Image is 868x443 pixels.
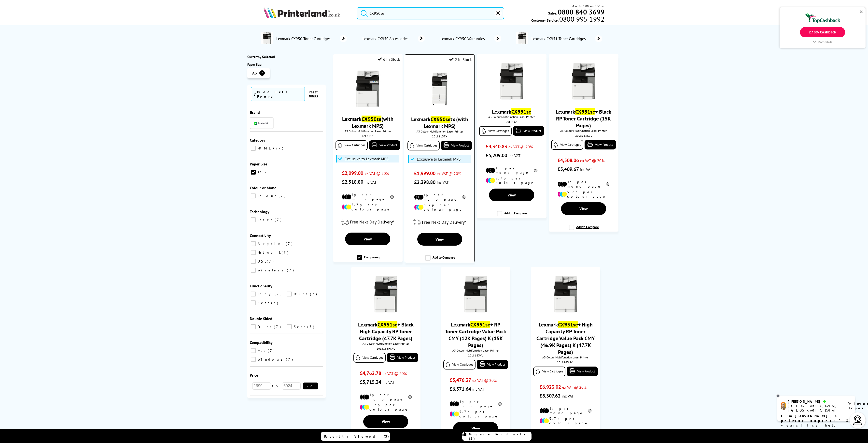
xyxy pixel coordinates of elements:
div: 20L8163 [480,120,543,124]
span: Compatibility [250,340,273,345]
a: View Cartridges [407,141,439,150]
input: Print 7 [287,292,292,296]
span: £4,340.83 [486,143,507,150]
span: A3 Colour Multifunction Laser Printer [479,115,544,119]
a: LexmarkCX951se+ High Capacity RP Toner Cartridge Value Pack CMY (46.9K Pages) K (47.7K Pages) [536,321,595,355]
span: Laser [256,218,274,222]
span: Functionality [250,283,272,288]
span: Lexmark CX951 Toner Cartridges [531,36,588,41]
span: A3 Colour Multifunction Laser Printer [407,130,472,133]
span: 7 [274,325,282,329]
span: Paper Size [250,162,267,166]
input: Windows 7 [251,357,256,362]
span: ex VAT @ 20% [562,385,587,390]
span: 7 [267,259,275,264]
span: Windows [256,357,285,362]
img: user-headset-light.svg [853,415,863,425]
mark: CX951se [558,321,578,328]
a: View [543,429,588,442]
a: Lexmark CX951 Toner Cartridges [531,32,602,45]
input: Colour 7 [251,193,256,198]
span: A3 Colour Multifunction Laser Printer [551,129,616,133]
div: 20L8163VL [445,354,507,357]
a: Printerland Logo [264,7,350,19]
span: Colour [256,194,278,198]
a: LexmarkCX951se+ Black RP Toner Cartridge (15K Pages) [556,108,611,129]
a: View Cartridges [336,140,368,150]
li: 5.7p per colour page [450,410,502,418]
a: Lexmark CX950 Warranties [440,35,501,42]
span: View [472,426,480,431]
span: inc VAT [364,180,377,185]
span: £2,099.00 [342,170,363,176]
a: View Cartridges [551,140,583,150]
img: lexmark-cx950se-front-small.jpg [493,63,530,100]
span: Exclusive to Lexmark MPS [417,157,461,162]
span: £8,307.62 [540,393,560,399]
span: Free Next Day Delivery* [422,219,466,225]
mark: CX950se [362,116,381,122]
div: Currently Selected [247,54,326,59]
a: View [417,233,462,246]
li: 1p per mono page [486,166,538,175]
div: 20L8163HVL [534,360,597,364]
span: PRINTER [256,146,276,150]
li: 5.7p per colour page [414,203,465,212]
div: modal_delivery [407,215,472,229]
span: Network [256,250,281,255]
span: Paper Size : [247,62,286,67]
div: Products Found [257,90,302,99]
a: Lexmark CX950 Accessories [362,35,425,42]
a: View Cartridges [479,126,511,136]
a: View [363,415,408,428]
span: Scan [293,325,307,329]
img: 20l8163-deptimage.jpg [516,32,528,44]
label: Comparing [357,255,379,264]
li: 5.7p per colour page [540,416,591,425]
a: LexmarkCX950setx (with Lexmark MPS) [411,116,468,130]
span: £5,715.34 [360,379,381,385]
span: £2,518.80 [342,179,363,185]
span: Print [256,325,273,329]
input: Mac 7 [251,348,256,353]
span: Wireless [256,268,286,272]
span: Compare Products (2) [469,432,531,441]
img: lexmark-cx950se-front-small.jpg [547,276,584,313]
span: USB [256,259,266,264]
mark: CX951se [575,108,595,115]
span: View [507,192,516,197]
span: 7 [254,92,256,97]
span: Colour or Mono [250,185,277,190]
span: ex VAT @ 20% [437,171,461,176]
span: 0800 995 1992 [559,17,604,21]
span: Lexmark CX950 Warranties [440,36,487,41]
input: A3 7 [251,170,256,175]
input: PRINTER 7 [251,146,256,151]
span: ex VAT @ 20% [382,371,407,376]
span: £4,762.78 [360,370,381,376]
img: Lexmark [254,122,269,125]
img: amy-livechat.png [781,402,786,410]
input: USB 7 [251,259,256,264]
span: Copy [256,292,274,296]
a: LexmarkCX951se+ Black High Capacity RP Toner Cartridge (47.7K Pages) [358,321,414,342]
li: 5.7p per colour page [486,176,538,185]
a: View Product [513,126,544,136]
a: Compare Products (2) [462,432,532,441]
span: 7 [310,292,318,296]
b: 0800 840 3699 [558,7,604,16]
li: 1p per mono page [540,406,591,415]
label: Add to Compare [425,255,455,265]
span: Scan [256,301,271,305]
span: 7 [275,218,283,222]
span: Category [250,138,265,143]
li: 1p per mono page [558,180,609,189]
span: A3 Colour Multifunction Laser Printer [336,129,400,133]
span: inc VAT [562,394,574,399]
span: inc VAT [437,180,449,185]
label: Add to Compare [569,225,599,234]
span: Airprint [256,241,285,246]
span: inc VAT [508,153,520,158]
li: 1p per mono page [450,399,502,408]
button: reset filters [305,90,322,98]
